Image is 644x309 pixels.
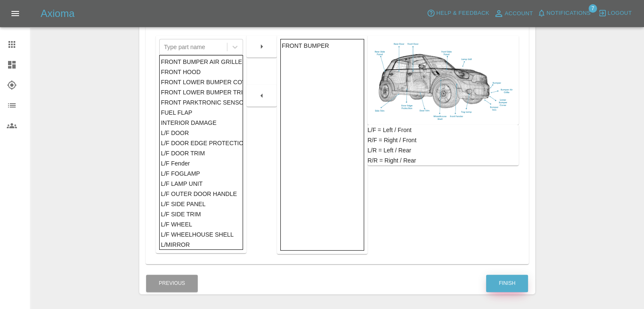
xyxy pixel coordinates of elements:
div: INTERIOR DAMAGE [161,118,242,128]
div: L/F SIDE TRIM [161,209,242,219]
div: L/F OUTER DOOR HANDLE [161,189,242,199]
div: L/F DOOR TRIM [161,148,242,158]
div: L/F SIDE PANEL [161,199,242,209]
span: Notifications [547,8,591,18]
div: L/F LAMP UNIT [161,179,242,189]
a: Account [492,7,535,20]
div: L/F DOOR EDGE PROTECTION [161,138,242,148]
span: Help & Feedback [436,8,489,18]
span: Account [505,9,533,19]
div: L/F FOGLAMP [161,168,242,179]
div: L/F WHEEL [161,219,242,229]
button: Help & Feedback [425,7,491,20]
button: Logout [596,7,634,20]
button: Finish [486,275,528,292]
img: car [371,39,515,121]
button: Previous [146,275,198,292]
div: FRONT PARKTRONIC SENSOR/S [161,97,242,108]
div: L/F DOOR [161,128,242,138]
div: FRONT HOOD [161,67,242,77]
div: FRONT BUMPER [282,41,362,51]
div: FRONT BUMPER AIR GRILLE [161,57,242,67]
div: L/F Fender [161,158,242,168]
div: L/F WHEELHOUSE SHELL [161,229,242,240]
div: L/MIRROR [161,240,242,250]
div: FRONT LOWER BUMPER TRIM [161,87,242,97]
span: 7 [589,4,597,13]
span: Logout [608,8,632,18]
button: Notifications [535,7,593,20]
div: FRONT LOWER BUMPER COVER [161,77,242,87]
div: L/F = Left / Front R/F = Right / Front L/R = Left / Rear R/R = Right / Rear [368,125,519,166]
div: FUEL FLAP [161,108,242,118]
button: Open drawer [5,3,25,24]
h5: Axioma [41,7,75,20]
